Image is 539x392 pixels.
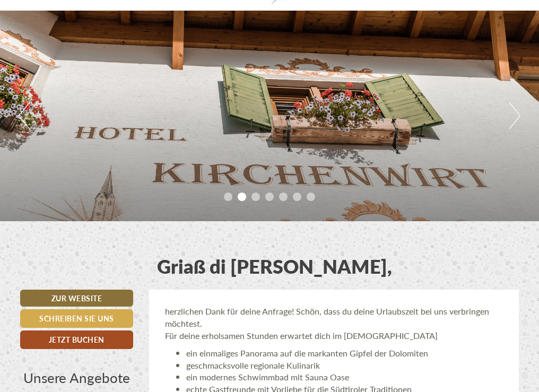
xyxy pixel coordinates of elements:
h1: Griaß di [PERSON_NAME], [157,256,392,277]
button: Senden [274,280,338,298]
p: herzlichen Dank für deine Anfrage! Schön, dass du deine Urlaubszeit bei uns verbringen möchtest. ... [165,306,503,342]
small: 18:47 [16,51,167,59]
button: Previous [19,102,30,129]
a: Jetzt buchen [20,330,133,349]
div: [DATE] [150,8,189,26]
a: Zur Website [20,290,133,307]
li: ein modernes Schwimmbad mit Sauna Oase [186,371,503,384]
li: geschmacksvolle regionale Kulinarik [186,360,503,372]
li: ein einmaliges Panorama auf die markanten Gipfel der Dolomiten [186,347,503,360]
button: Next [509,102,520,129]
a: Schreiben Sie uns [20,309,133,328]
div: Guten Tag, wie können wir Ihnen helfen? [8,29,172,61]
div: Unsere Angebote [20,368,133,387]
div: Hotel Kirchenwirt [16,31,167,39]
